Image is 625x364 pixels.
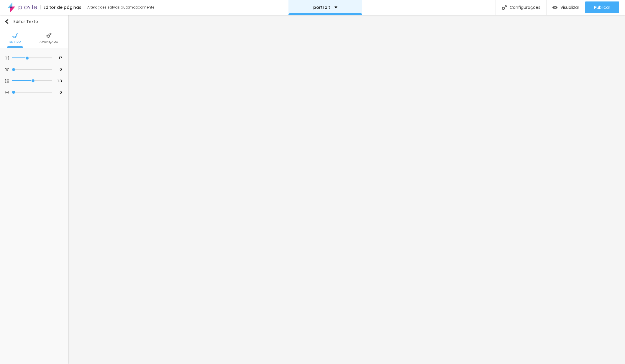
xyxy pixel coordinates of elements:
[40,40,58,43] span: Avançado
[5,79,9,83] img: Icone
[5,56,9,60] img: Icone
[552,5,557,10] img: view-1.svg
[4,19,9,24] img: Icone
[87,6,155,9] div: Alterações salvas automaticamente
[5,67,9,71] img: Icone
[12,33,18,38] img: Icone
[68,15,625,364] iframe: Editor
[502,5,507,10] img: Icone
[547,1,585,13] button: Visualizar
[46,33,52,38] img: Icone
[5,90,9,94] img: Icone
[560,5,579,10] span: Visualizar
[40,5,81,9] div: Editor de páginas
[585,1,619,13] button: Publicar
[4,19,38,24] div: Editar Texto
[313,5,330,9] p: portrait
[9,40,21,43] span: Estilo
[594,5,610,10] span: Publicar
